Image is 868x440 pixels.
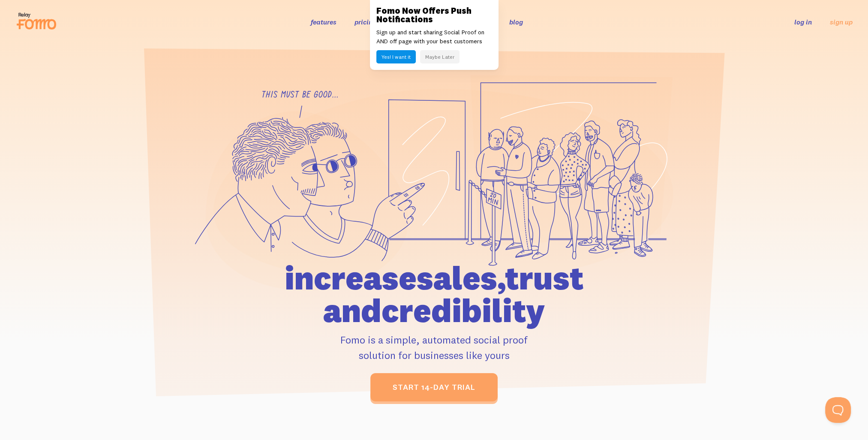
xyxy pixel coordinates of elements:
a: log in [794,18,812,26]
p: Sign up and start sharing Social Proof on AND off page with your best customers [376,28,492,46]
h1: increase sales, trust and credibility [236,262,633,327]
a: start 14-day trial [370,373,498,401]
button: Yes! I want it [376,50,416,63]
a: sign up [830,18,853,27]
p: Fomo is a simple, automated social proof solution for businesses like yours [236,332,633,363]
h3: Fomo Now Offers Push Notifications [376,6,492,24]
a: features [311,18,336,26]
button: Maybe Later [420,50,460,63]
a: blog [509,18,523,26]
a: pricing [354,18,376,26]
iframe: Help Scout Beacon - Open [825,397,851,423]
